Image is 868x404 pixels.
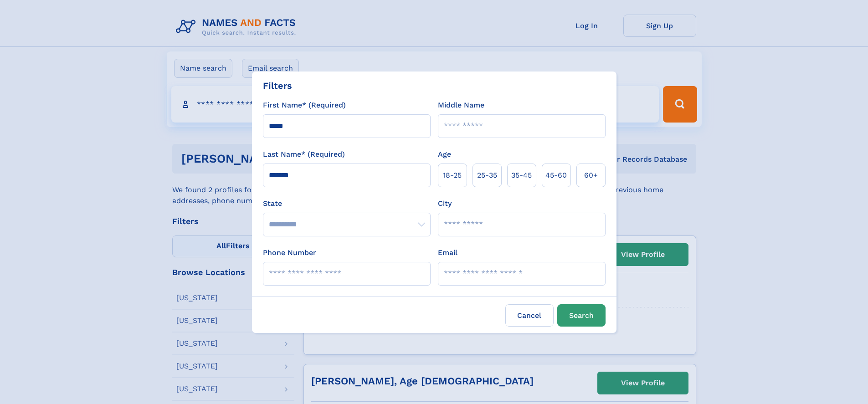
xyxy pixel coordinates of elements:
label: Email [438,247,457,258]
label: Last Name* (Required) [263,149,345,160]
span: 60+ [584,170,598,181]
label: Phone Number [263,247,316,258]
label: Middle Name [438,100,484,111]
label: First Name* (Required) [263,100,346,111]
span: 25‑35 [477,170,497,181]
label: City [438,198,452,209]
span: 35‑45 [511,170,532,181]
span: 45‑60 [545,170,567,181]
label: State [263,198,431,209]
label: Cancel [505,304,554,327]
div: Filters [263,79,292,92]
button: Search [557,304,606,327]
label: Age [438,149,451,160]
span: 18‑25 [443,170,462,181]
